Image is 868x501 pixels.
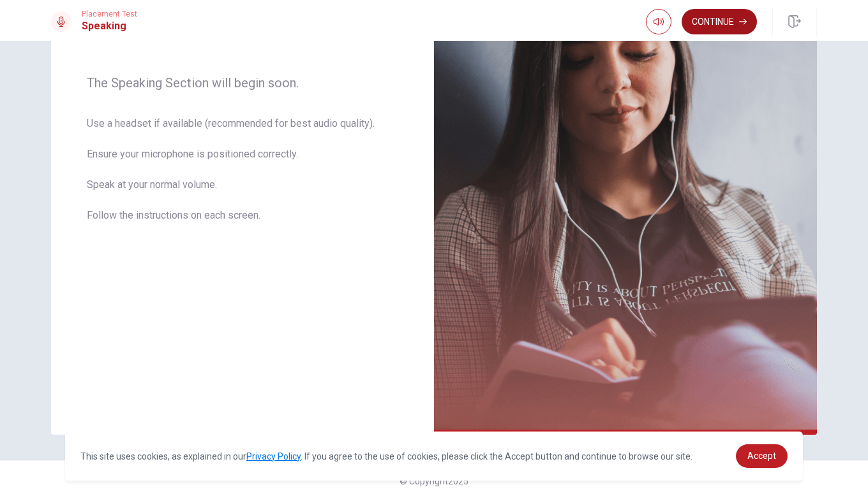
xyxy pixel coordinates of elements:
div: cookieconsent [65,432,803,481]
a: dismiss cookie message [736,444,788,468]
h1: Speaking [82,18,137,34]
a: Privacy Policy [246,451,301,461]
span: Accept [747,451,776,461]
span: Use a headset if available (recommended for best audio quality). Ensure your microphone is positi... [87,116,398,238]
span: This site uses cookies, as explained in our . If you agree to the use of cookies, please click th... [80,451,692,461]
button: Continue [682,9,757,34]
span: © Copyright 2025 [400,476,468,486]
span: Placement Test [82,10,137,18]
span: The Speaking Section will begin soon. [87,75,398,91]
